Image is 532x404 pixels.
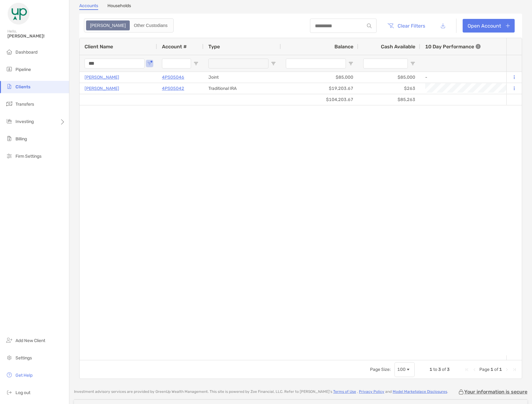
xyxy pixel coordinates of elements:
button: Open Filter Menu [147,61,152,66]
p: Your information is secure [464,389,527,395]
a: 4PS05046 [162,73,184,81]
span: 1 [499,367,502,372]
span: [PERSON_NAME]! [7,33,65,39]
img: Zoe Logo [7,2,30,25]
span: Investing [15,119,34,124]
span: Type [208,44,220,50]
span: to [433,367,437,372]
span: Firm Settings [15,154,41,159]
span: Page [479,367,490,372]
a: Accounts [79,3,98,10]
span: Balance [334,44,353,50]
a: Households [107,3,131,10]
img: transfers icon [6,100,13,108]
img: settings icon [6,354,13,361]
div: $104,203.67 [281,94,358,105]
a: Privacy Policy [359,389,384,394]
a: Terms of Use [333,389,356,394]
img: pipeline icon [6,65,13,73]
img: input icon [367,24,372,28]
a: Open Account [463,19,515,33]
div: 10 Day Performance [425,38,481,55]
span: Client Name [85,44,113,50]
span: 1 [430,367,432,372]
input: Client Name Filter Input [85,59,145,68]
a: Model Marketplace Disclosures [393,389,447,394]
a: [PERSON_NAME] [85,73,119,81]
img: logout icon [6,389,13,396]
a: [PERSON_NAME] [85,85,119,92]
div: 100 [397,367,406,372]
div: Next Page [504,367,509,372]
span: Log out [15,390,30,395]
div: segmented control [84,18,174,33]
input: Account # Filter Input [162,59,191,68]
span: Cash Available [381,44,415,50]
span: Settings [15,355,32,361]
div: Last Page [512,367,517,372]
div: First Page [464,367,469,372]
input: Balance Filter Input [286,59,346,68]
span: 3 [447,367,450,372]
div: Page Size [395,362,415,377]
img: firm-settings icon [6,152,13,160]
img: billing icon [6,135,13,142]
div: Previous Page [472,367,477,372]
div: Other Custodians [130,21,171,30]
div: Page Size: [370,367,391,372]
img: get-help icon [6,371,13,379]
input: Cash Available Filter Input [363,59,408,68]
button: Open Filter Menu [348,61,353,66]
span: Add New Client [15,338,45,343]
span: of [442,367,446,372]
button: Open Filter Menu [194,61,198,66]
div: $19,203.67 [281,83,358,94]
button: Open Filter Menu [271,61,276,66]
div: $85,263 [358,94,420,105]
span: Transfers [15,102,34,107]
button: Open Filter Menu [410,61,415,66]
span: Billing [15,136,27,142]
span: of [494,367,498,372]
span: Dashboard [15,50,37,55]
img: add_new_client icon [6,336,13,344]
div: Traditional IRA [203,83,281,94]
div: $85,000 [358,72,420,83]
span: Get Help [15,373,33,378]
div: $263 [358,83,420,94]
img: dashboard icon [6,48,13,55]
span: Account # [162,44,187,50]
button: Clear Filters [383,19,430,33]
div: Zoe [87,21,129,30]
p: Investment advisory services are provided by GreenUp Wealth Management . This site is powered by ... [74,389,448,394]
img: clients icon [6,83,13,90]
span: Clients [15,84,30,90]
span: 3 [438,367,441,372]
span: Pipeline [15,67,31,72]
span: 1 [491,367,493,372]
div: Joint [203,72,281,83]
div: $85,000 [281,72,358,83]
img: investing icon [6,117,13,125]
a: 4PS05042 [162,85,184,92]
